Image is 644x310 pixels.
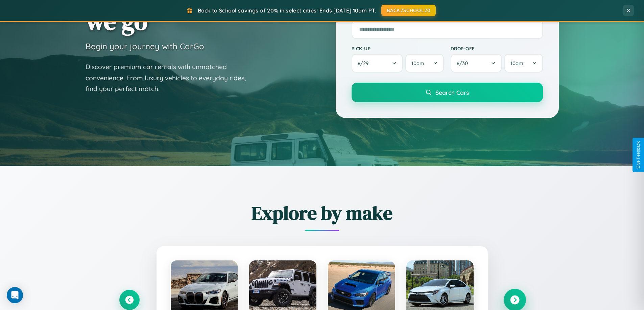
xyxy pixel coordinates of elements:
button: 8/30 [451,54,502,73]
span: Back to School savings of 20% in select cities! Ends [DATE] 10am PT. [198,7,376,14]
button: 10am [405,54,444,73]
button: 8/29 [352,54,403,73]
span: 10am [411,60,424,66]
span: 8 / 29 [358,60,372,66]
label: Pick-up [352,46,444,51]
h2: Explore by make [119,200,525,226]
button: 10am [504,54,543,73]
button: Search Cars [352,83,543,102]
h3: Begin your journey with CarGo [86,41,204,51]
span: Search Cars [435,89,469,96]
p: Discover premium car rentals with unmatched convenience. From luxury vehicles to everyday rides, ... [86,61,255,94]
div: Give Feedback [636,141,641,169]
label: Drop-off [451,46,543,51]
button: BACK2SCHOOL20 [381,5,436,16]
span: 8 / 30 [457,60,471,66]
span: 10am [510,60,523,66]
div: Open Intercom Messenger [7,287,23,303]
